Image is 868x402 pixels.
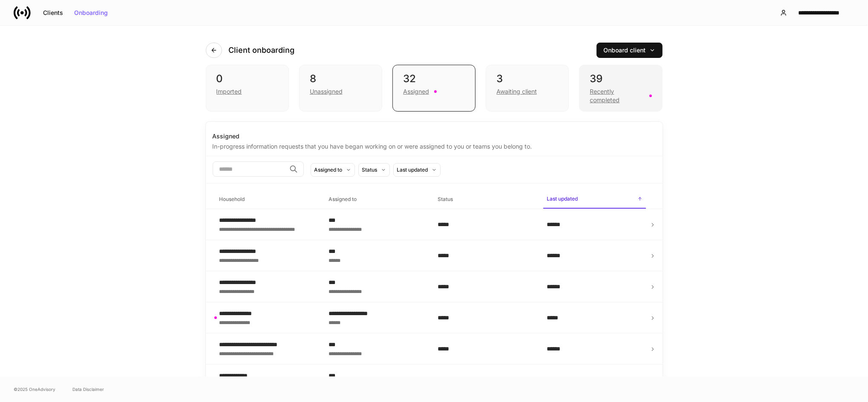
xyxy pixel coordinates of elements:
div: Imported [216,87,242,96]
a: Data Disclaimer [72,386,104,393]
div: Assigned [403,87,429,96]
div: 39 [590,72,652,86]
h6: Household [219,195,245,203]
div: Recently completed [590,87,644,104]
span: Status [434,191,536,208]
div: 32Assigned [392,65,476,112]
span: Last updated [543,190,646,209]
div: 39Recently completed [579,65,662,112]
div: 8Unassigned [299,65,382,112]
h6: Assigned to [329,195,357,203]
div: Last updated [397,166,428,174]
span: © 2025 OneAdvisory [14,386,55,393]
h6: Status [438,195,453,203]
span: Household [216,191,318,208]
div: 3Awaiting client [486,65,569,112]
div: Onboarding [74,10,108,16]
div: Unassigned [310,87,343,96]
div: In-progress information requests that you have began working on or were assigned to you or teams ... [213,141,656,151]
div: Onboard client [604,47,655,53]
h4: Client onboarding [229,45,295,55]
div: 8 [310,72,372,86]
div: Status [362,166,378,174]
div: Awaiting client [496,87,537,96]
div: 3 [496,72,558,86]
button: Onboarding [69,6,113,20]
div: 32 [403,72,465,86]
button: Clients [37,6,69,20]
button: Status [358,163,390,177]
button: Last updated [393,163,441,177]
button: Assigned to [311,163,355,177]
h6: Last updated [547,195,578,203]
div: 0 [216,72,278,86]
div: Clients [43,10,63,16]
div: Assigned to [314,166,343,174]
button: Onboard client [597,43,663,58]
div: 0Imported [206,65,289,112]
span: Assigned to [325,191,427,208]
div: Assigned [213,132,656,141]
